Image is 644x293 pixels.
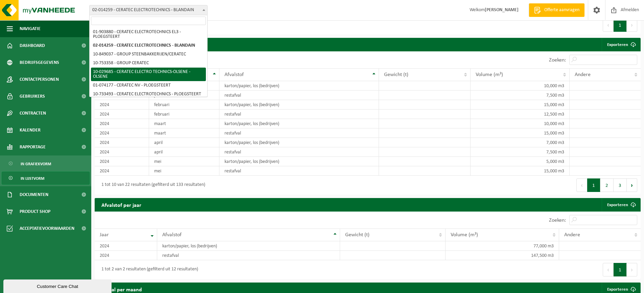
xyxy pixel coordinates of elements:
[20,71,59,88] span: Contactpersonen
[471,91,570,100] td: 7,500 m3
[3,278,113,293] iframe: chat widget
[149,100,219,109] td: februari
[471,147,570,157] td: 7,500 m3
[471,81,570,91] td: 10,000 m3
[20,122,41,139] span: Kalender
[627,263,637,276] button: Next
[21,157,51,170] span: In grafiekvorm
[91,81,206,90] li: 01-074177 - CERATEC NV - PLOEGSTEERT
[21,172,44,185] span: In lijstvorm
[95,100,149,109] td: 2024
[95,138,149,147] td: 2024
[91,68,206,81] li: 10-029685 - CERATEC ELECTRO TECHNICS-OLSENE - OLSENE
[471,157,570,166] td: 5,000 m3
[471,109,570,119] td: 12,500 m3
[603,263,614,276] button: Previous
[95,147,149,157] td: 2024
[95,119,149,128] td: 2024
[149,128,219,138] td: maart
[614,263,627,276] button: 1
[20,20,41,37] span: Navigatie
[219,81,379,91] td: karton/papier, los (bedrijven)
[219,91,379,100] td: restafval
[476,72,503,77] span: Volume (m³)
[219,119,379,128] td: karton/papier, los (bedrijven)
[219,157,379,166] td: karton/papier, los (bedrijven)
[384,72,408,77] span: Gewicht (t)
[587,178,600,192] button: 1
[95,128,149,138] td: 2024
[149,157,219,166] td: mei
[98,179,205,191] div: 1 tot 10 van 22 resultaten (gefilterd uit 133 resultaten)
[485,7,519,13] strong: [PERSON_NAME]
[529,3,585,17] a: Offerte aanvragen
[95,241,157,251] td: 2024
[149,147,219,157] td: april
[471,100,570,109] td: 15,000 m3
[219,138,379,147] td: karton/papier, los (bedrijven)
[149,166,219,176] td: mei
[627,178,637,192] button: Next
[446,251,559,260] td: 147,500 m3
[219,100,379,109] td: karton/papier, los (bedrijven)
[2,172,90,185] a: In lijstvorm
[157,251,340,260] td: restafval
[446,241,559,251] td: 77,000 m3
[91,41,206,50] li: 02-014259 - CERATEC ELECTROTECHNICS - BLANDAIN
[20,37,45,54] span: Dashboard
[471,119,570,128] td: 10,000 m3
[471,128,570,138] td: 15,000 m3
[614,178,627,192] button: 3
[627,18,637,32] button: Next
[345,232,369,238] span: Gewicht (t)
[471,138,570,147] td: 7,000 m3
[149,138,219,147] td: april
[20,105,46,122] span: Contracten
[95,198,148,211] h2: Afvalstof per jaar
[219,128,379,138] td: restafval
[451,232,478,238] span: Volume (m³)
[20,139,46,155] span: Rapportage
[549,218,566,223] label: Zoeken:
[614,18,627,32] button: 1
[91,28,206,41] li: 01-903880 - CERATEC ELECTROTECHNICS EL3 - PLOEGSTEERT
[95,251,157,260] td: 2024
[564,232,580,238] span: Andere
[600,178,614,192] button: 2
[219,147,379,157] td: restafval
[149,109,219,119] td: februari
[95,157,149,166] td: 2024
[602,38,640,51] a: Exporteren
[98,264,198,276] div: 1 tot 2 van 2 resultaten (gefilterd uit 12 resultaten)
[219,109,379,119] td: restafval
[20,220,74,237] span: Acceptatievoorwaarden
[20,203,50,220] span: Product Shop
[91,90,206,99] li: 10-733493 - CERATEC ELECTROTECHNICS - PLOEGSTEERT
[602,198,640,212] a: Exporteren
[95,166,149,176] td: 2024
[157,241,340,251] td: karton/papier, los (bedrijven)
[603,18,614,32] button: Previous
[224,72,244,77] span: Afvalstof
[2,157,90,170] a: In grafiekvorm
[549,57,566,63] label: Zoeken:
[219,166,379,176] td: restafval
[543,7,581,14] span: Offerte aanvragen
[91,59,206,68] li: 10-753358 - GROUP CERATEC
[576,178,587,192] button: Previous
[471,166,570,176] td: 15,000 m3
[149,119,219,128] td: maart
[91,50,206,59] li: 10-849037 - GROUP STEENBAKKERIJEN/CERATEC
[90,5,207,15] span: 02-014259 - CERATEC ELECTROTECHNICS - BLANDAIN
[89,5,208,15] span: 02-014259 - CERATEC ELECTROTECHNICS - BLANDAIN
[20,186,48,203] span: Documenten
[162,232,182,238] span: Afvalstof
[20,88,45,105] span: Gebruikers
[20,54,59,71] span: Bedrijfsgegevens
[100,232,109,238] span: Jaar
[575,72,591,77] span: Andere
[95,109,149,119] td: 2024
